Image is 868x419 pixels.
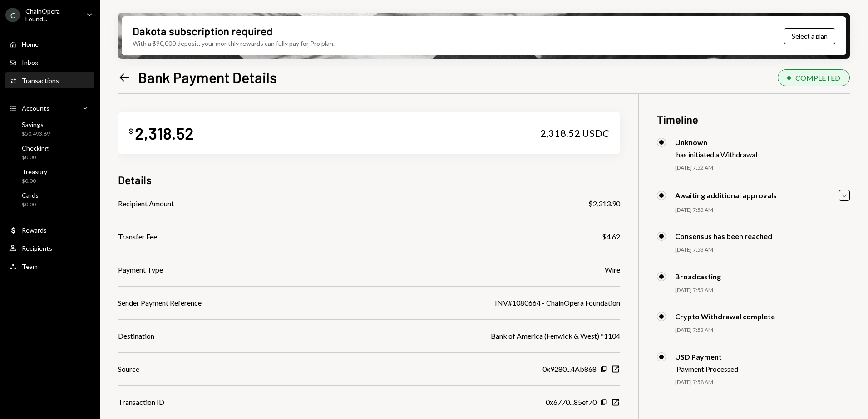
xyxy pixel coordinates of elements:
div: [DATE] 7:53 AM [675,206,850,214]
div: Dakota subscription required [133,24,272,39]
div: [DATE] 7:58 AM [675,379,850,386]
a: Rewards [5,222,94,238]
div: C [5,8,20,22]
div: Awaiting additional approvals [675,191,777,200]
div: Transaction ID [118,397,164,408]
div: [DATE] 7:53 AM [675,287,850,294]
div: 2,318.52 [135,123,194,143]
h3: Details [118,172,152,187]
div: $ [129,127,133,136]
h1: Bank Payment Details [138,68,277,86]
div: $0.00 [22,177,47,185]
div: Wire [605,264,620,275]
a: Savings$50,493.69 [5,118,94,140]
div: Payment Type [118,264,163,275]
div: Rewards [22,226,47,234]
div: Destination [118,331,154,341]
div: Cards [22,191,39,199]
div: $50,493.69 [22,130,50,138]
a: Team [5,258,94,274]
div: $0.00 [22,154,49,161]
div: Savings [22,121,50,128]
div: Broadcasting [675,272,721,281]
div: Recipient Amount [118,198,174,209]
div: Checking [22,144,49,152]
div: Transfer Fee [118,231,157,242]
div: With a $90,000 deposit, your monthly rewards can fully pay for Pro plan. [133,39,335,48]
div: Treasury [22,168,47,175]
div: 0x6770...85ef70 [546,397,597,408]
a: Recipients [5,240,94,256]
div: 0x9280...4Ab868 [542,364,597,375]
div: ChainOpera Found... [25,7,79,23]
a: Checking$0.00 [5,141,94,163]
a: Home [5,36,94,52]
h3: Timeline [657,112,850,127]
div: Payment Processed [676,365,738,373]
a: Transactions [5,72,94,88]
div: Team [22,263,38,270]
button: Select a plan [784,28,835,44]
div: Home [22,40,39,48]
a: Accounts [5,100,94,116]
a: Treasury$0.00 [5,165,94,187]
div: Inbox [22,58,38,66]
a: Cards$0.00 [5,189,94,210]
div: $0.00 [22,201,39,209]
div: Accounts [22,104,49,112]
div: [DATE] 7:53 AM [675,246,850,254]
div: has initiated a Withdrawal [676,150,757,159]
div: [DATE] 7:53 AM [675,326,850,334]
div: 2,318.52 USDC [540,127,609,140]
div: Sender Payment Reference [118,297,202,308]
div: Consensus has been reached [675,232,772,240]
div: Bank of America (Fenwick & West) *1104 [491,331,620,341]
div: Transactions [22,77,59,84]
div: USD Payment [675,352,738,361]
div: [DATE] 7:52 AM [675,164,850,172]
div: $2,313.90 [588,198,620,209]
div: COMPLETED [795,73,840,82]
div: Recipients [22,244,52,252]
a: Inbox [5,54,94,70]
div: Source [118,364,139,375]
div: Unknown [675,138,757,146]
div: $4.62 [602,231,620,242]
div: Crypto Withdrawal complete [675,312,775,321]
div: INV#1080664 - ChainOpera Foundation [495,297,620,308]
